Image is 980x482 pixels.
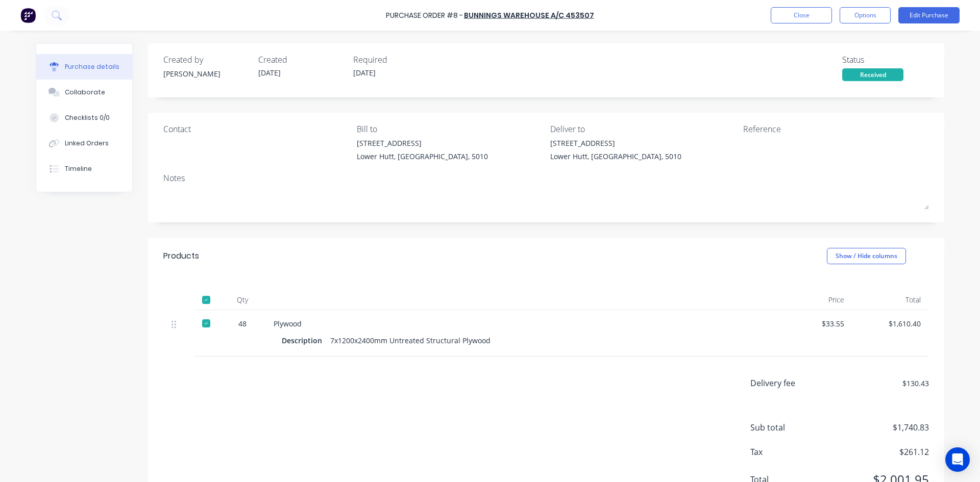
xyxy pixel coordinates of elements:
[36,54,132,80] button: Purchase details
[163,250,199,262] div: Products
[464,10,594,20] a: Bunnings Warehouse a/c 453507
[163,54,250,66] div: Created by
[163,68,250,79] div: [PERSON_NAME]
[842,54,929,66] div: Status
[386,10,463,21] div: Purchase Order #8 -
[750,377,827,389] div: Delivery fee
[840,7,891,23] button: Options
[65,139,109,148] div: Linked Orders
[827,378,929,389] div: $130.43
[353,54,440,66] div: Required
[750,421,827,434] span: Sub total
[20,8,36,23] img: Factory
[357,123,543,135] div: Bill to
[65,164,92,173] div: Timeline
[36,105,132,131] button: Checklists 0/0
[784,318,844,329] div: $33.55
[827,421,929,434] span: $1,740.83
[861,318,921,329] div: $1,610.40
[898,7,960,23] button: Edit Purchase
[550,138,681,148] div: [STREET_ADDRESS]
[163,123,349,135] div: Contact
[274,318,768,329] div: Plywood
[945,447,970,472] div: Open Intercom Messenger
[36,131,132,156] button: Linked Orders
[776,290,852,310] div: Price
[550,123,736,135] div: Deliver to
[163,172,929,184] div: Notes
[65,113,110,122] div: Checklists 0/0
[36,156,132,182] button: Timeline
[65,62,119,71] div: Purchase details
[750,446,827,458] span: Tax
[36,80,132,105] button: Collaborate
[258,54,345,66] div: Created
[219,290,265,310] div: Qty
[357,138,488,148] div: [STREET_ADDRESS]
[852,290,929,310] div: Total
[827,248,906,264] button: Show / Hide columns
[842,68,903,81] div: Received
[827,446,929,458] span: $261.12
[771,7,832,23] button: Close
[357,151,488,162] div: Lower Hutt, [GEOGRAPHIC_DATA], 5010
[743,123,929,135] div: Reference
[282,333,330,348] div: Description
[550,151,681,162] div: Lower Hutt, [GEOGRAPHIC_DATA], 5010
[228,318,257,329] div: 48
[65,88,105,97] div: Collaborate
[330,333,491,348] div: 7x1200x2400mm Untreated Structural Plywood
